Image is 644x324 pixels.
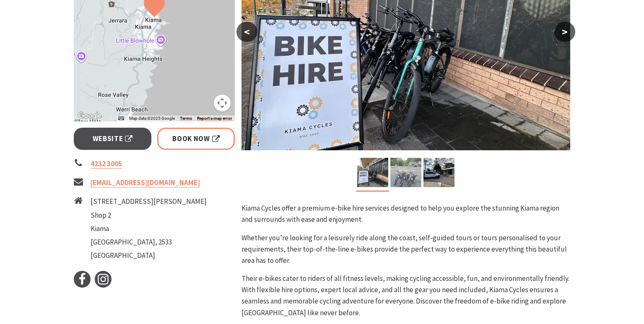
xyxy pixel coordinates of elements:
img: Google [76,111,104,121]
li: Kiama [91,223,207,234]
button: > [554,22,575,42]
li: [GEOGRAPHIC_DATA] [91,250,207,261]
img: Delivering Hire Bikes direct to Customer [423,158,454,187]
button: < [236,22,257,42]
span: Map data ©2025 Google [129,116,175,121]
button: Map camera controls [214,95,231,111]
p: Whether you’re looking for a leisurely ride along the coast, self-guided tours or tours personali... [241,232,570,267]
a: Website [74,128,151,150]
a: Report a map error [197,116,232,121]
a: Book Now [157,128,235,150]
a: 4232 3005 [91,159,122,169]
img: E-Bike Hire Kiama [357,158,388,187]
a: Terms (opens in new tab) [180,116,192,121]
a: Open this area in Google Maps (opens a new window) [76,111,104,121]
span: Book Now [172,133,220,144]
a: [EMAIL_ADDRESS][DOMAIN_NAME] [91,178,200,188]
li: [STREET_ADDRESS][PERSON_NAME] [91,196,207,207]
p: Kiama Cycles offer a premium e-bike hire services designed to help you explore the stunning Kiama... [241,203,570,225]
img: Hire Bikes at Kiama Cycles [390,158,421,187]
span: Website [93,133,133,144]
button: Keyboard shortcuts [118,116,124,121]
li: [GEOGRAPHIC_DATA], 2533 [91,237,207,248]
p: Their e-bikes cater to riders of all fitness levels, making cycling accessible, fun, and environm... [241,273,570,319]
li: Shop 2 [91,210,207,221]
